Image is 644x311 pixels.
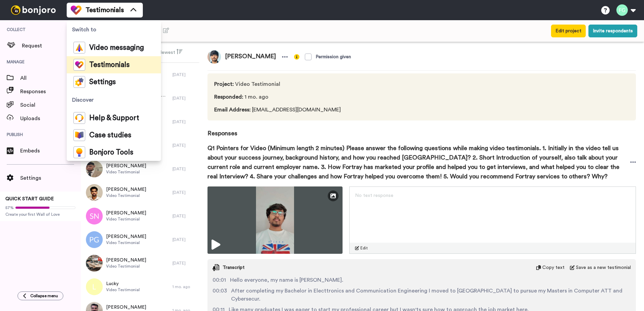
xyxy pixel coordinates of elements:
[20,88,81,96] span: Responses
[106,169,146,175] span: Video Testimonial
[223,264,245,271] span: Transcript
[214,94,243,100] span: Responded :
[20,101,81,109] span: Social
[20,114,81,123] span: Uploads
[360,245,368,251] span: Edit
[172,237,196,242] div: [DATE]
[67,73,161,91] a: Settings
[588,25,637,37] button: Invite respondents
[89,44,144,51] span: Video messaging
[106,216,146,222] span: Video Testimonial
[5,212,75,217] span: Create your first Wall of Love
[86,161,103,177] img: 558dd684-bf25-4917-add9-1cd29acff629.jpeg
[154,46,187,59] button: Newest
[106,280,140,287] span: Lucky
[106,287,140,292] span: Video Testimonial
[294,54,299,60] img: info-yellow.svg
[86,278,103,295] img: l.png
[89,62,130,68] span: Testimonials
[106,163,146,169] span: [PERSON_NAME]
[73,42,85,54] img: vm-color.svg
[81,204,199,228] a: [PERSON_NAME]Video Testimonial[DATE]
[86,208,103,224] img: sn.png
[207,50,221,64] img: c368c2f5-cf2c-4bf7-a878-372cb992a6cc.jpeg
[542,264,565,271] span: Copy text
[67,56,161,73] a: Testimonials
[30,293,58,299] span: Collapse menu
[355,193,393,198] span: No text response
[214,107,251,112] span: Email Address :
[213,276,226,284] span: 00:01
[18,291,63,300] button: Collapse menu
[230,276,343,284] span: Hello everyone, my name is [PERSON_NAME].
[172,190,196,195] div: [DATE]
[221,50,280,64] span: [PERSON_NAME]
[67,109,161,127] a: Help & Support
[214,81,234,87] span: Project :
[89,79,116,85] span: Settings
[172,213,196,219] div: [DATE]
[106,304,146,311] span: [PERSON_NAME]
[81,157,199,181] a: [PERSON_NAME]Video Testimonial[DATE]
[214,80,343,88] span: Video Testimonial
[172,72,196,77] div: [DATE]
[8,5,59,15] img: bj-logo-header-white.svg
[172,96,196,101] div: [DATE]
[73,129,85,141] img: case-study-colored.svg
[20,74,81,82] span: All
[89,115,139,122] span: Help & Support
[213,287,227,303] span: 00:03
[214,93,343,101] span: 1 mo. ago
[213,264,219,271] img: transcript.svg
[106,240,146,245] span: Video Testimonial
[81,181,199,204] a: [PERSON_NAME]Video Testimonial[DATE]
[89,149,133,156] span: Bonjoro Tools
[67,39,161,56] a: Video messaging
[106,233,146,240] span: [PERSON_NAME]
[73,59,85,71] img: tm-color.svg
[81,275,199,299] a: LuckyVideo Testimonial1 mo. ago
[172,284,196,289] div: 1 mo. ago
[20,147,81,155] span: Embeds
[106,257,146,264] span: [PERSON_NAME]
[20,174,81,182] span: Settings
[81,228,199,251] a: [PERSON_NAME]Video Testimonial[DATE]
[86,5,124,15] span: Testimonials
[89,132,131,139] span: Case studies
[71,5,82,15] img: tm-color.svg
[67,127,161,144] a: Case studies
[81,251,199,275] a: [PERSON_NAME]Video Testimonial[DATE]
[5,205,14,210] span: 57%
[106,264,146,269] span: Video Testimonial
[214,106,343,114] span: [EMAIL_ADDRESS][DOMAIN_NAME]
[73,112,85,124] img: help-and-support-colored.svg
[106,186,146,193] span: [PERSON_NAME]
[207,143,630,181] span: Q1 Pointers for Video (Minimum length 2 minutes) Please answer the following questions while maki...
[67,20,161,39] span: Switch to
[86,184,103,201] img: f3327d00-a4cc-4bd8-be9c-da483ae3eca6.jpeg
[67,144,161,161] a: Bonjoro Tools
[207,186,343,254] img: cded6da2-527d-4a50-bacc-f12c15dc4578-thumbnail_full-1755610361.jpg
[576,264,631,271] span: Save as a new testimonial
[172,143,196,148] div: [DATE]
[22,42,81,50] span: Request
[172,119,196,125] div: [DATE]
[5,197,54,201] span: QUICK START GUIDE
[231,287,631,303] span: After completing my Bachelor in Electtronics and Communication Engineering I moved to [GEOGRAPHIC...
[67,91,161,109] span: Discover
[73,146,85,158] img: bj-tools-colored.svg
[86,231,103,248] img: pg.png
[172,261,196,266] div: [DATE]
[106,193,146,198] span: Video Testimonial
[207,120,636,138] span: Responses
[86,255,103,272] img: 7e58658b-e67b-4402-a543-a02ee46e31dc.jpeg
[316,54,351,60] div: Permission given
[172,166,196,172] div: [DATE]
[73,76,85,88] img: settings-colored.svg
[551,25,586,37] button: Edit project
[106,210,146,216] span: [PERSON_NAME]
